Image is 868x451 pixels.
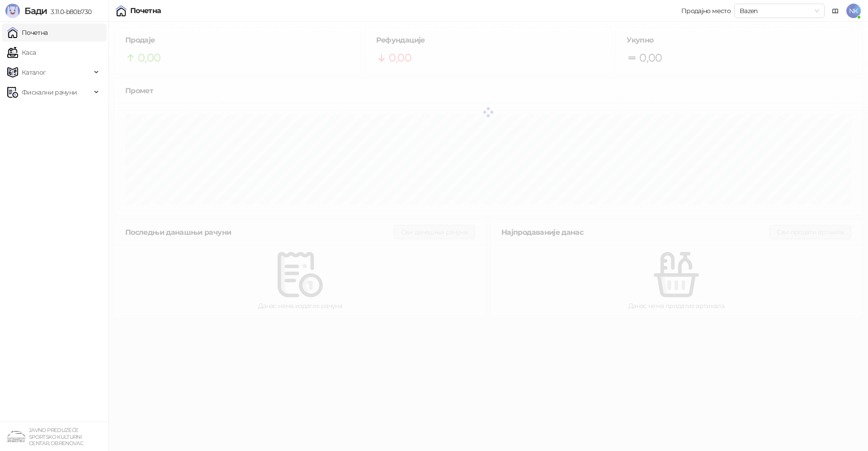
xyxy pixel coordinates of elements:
a: Каса [7,43,36,62]
img: Logo [5,4,20,18]
span: Фискални рачуни [22,83,77,101]
a: Почетна [7,24,48,42]
div: Продајно место [681,8,731,14]
small: JAVNO PREDUZEĆE SPORTSKO KULTURNI CENTAR, OBRENOVAC [29,427,83,446]
span: Каталог [22,63,46,81]
span: Bazen [740,4,819,18]
a: Документација [828,4,843,18]
div: Почетна [130,7,161,14]
span: 3.11.0-b80b730 [47,8,91,16]
span: Бади [24,5,47,16]
img: 64x64-companyLogo-4a28e1f8-f217-46d7-badd-69a834a81aaf.png [7,427,25,446]
span: NK [846,4,861,18]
